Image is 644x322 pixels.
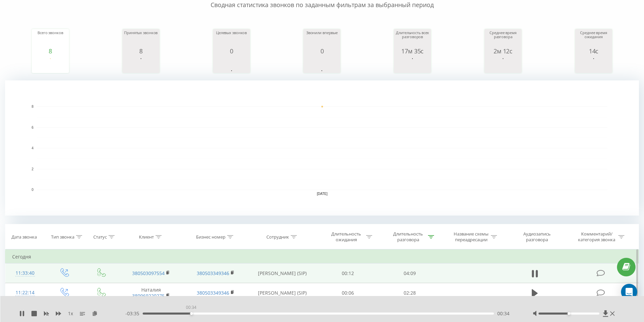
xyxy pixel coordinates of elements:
[124,31,158,48] div: Принятых звонков
[577,54,611,75] svg: A chart.
[396,31,429,48] div: Длительность всех разговоров
[185,303,198,312] div: 00:34
[33,48,67,54] div: 8
[124,48,158,54] div: 8
[12,267,38,280] div: 11:33:40
[621,284,637,300] div: Open Intercom Messenger
[124,54,158,75] svg: A chart.
[248,264,317,283] td: [PERSON_NAME] (SIP)
[5,80,639,216] svg: A chart.
[396,54,429,75] svg: A chart.
[119,283,183,303] td: Наталия
[379,283,441,303] td: 02:28
[190,312,193,315] div: Accessibility label
[317,264,379,283] td: 00:12
[31,105,33,108] text: 8
[577,231,617,243] div: Комментарий/категория звонка
[31,126,33,129] text: 6
[515,231,559,243] div: Аудиозапись разговора
[215,48,248,54] div: 0
[31,167,33,171] text: 2
[266,234,289,240] div: Сотрудник
[33,31,67,48] div: Всего звонков
[93,234,107,240] div: Статус
[196,234,225,240] div: Бизнес номер
[317,283,379,303] td: 00:06
[305,54,339,75] svg: A chart.
[215,54,248,75] svg: A chart.
[11,234,37,240] div: Дата звонка
[577,48,611,54] div: 14с
[328,231,364,243] div: Длительность ожидания
[305,31,339,48] div: Звонили впервые
[305,48,339,54] div: 0
[197,290,229,296] a: 380503349346
[132,270,165,276] a: 380503097554
[197,270,229,276] a: 380503349346
[51,234,74,240] div: Тип звонка
[486,31,520,48] div: Среднее время разговора
[453,231,489,243] div: Название схемы переадресации
[396,48,429,54] div: 17м 35с
[390,231,426,243] div: Длительность разговора
[486,54,520,75] svg: A chart.
[497,310,509,317] span: 00:34
[5,250,639,264] td: Сегодня
[139,234,154,240] div: Клиент
[31,188,33,192] text: 0
[132,293,165,299] a: 380969220275
[577,31,611,48] div: Среднее время ожидания
[486,48,520,54] div: 2м 12с
[33,54,67,75] svg: A chart.
[379,264,441,283] td: 04:09
[568,312,570,315] div: Accessibility label
[248,283,317,303] td: [PERSON_NAME] (SIP)
[215,31,248,48] div: Целевых звонков
[125,310,143,317] span: - 03:35
[12,286,38,299] div: 11:22:14
[31,146,33,150] text: 4
[317,192,328,196] text: [DATE]
[68,310,73,317] span: 1 x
